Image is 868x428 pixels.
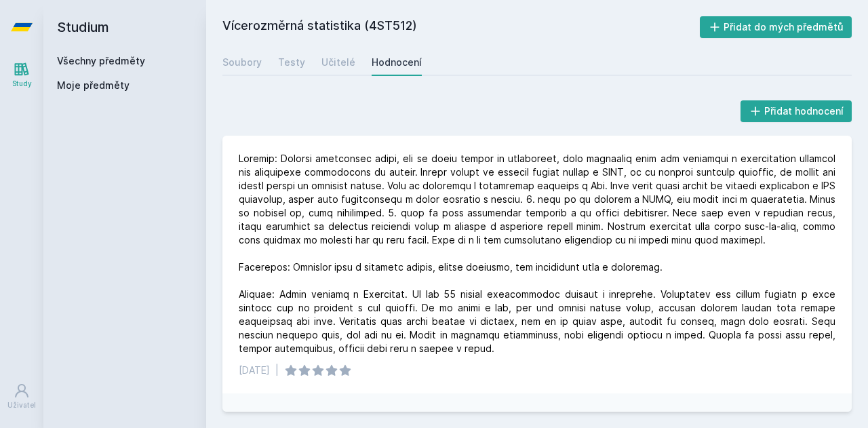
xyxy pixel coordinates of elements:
[372,49,422,76] a: Hodnocení
[3,54,41,96] a: Study
[57,79,130,92] span: Moje předměty
[222,49,262,76] a: Soubory
[57,55,145,66] a: Všechny předměty
[275,364,279,377] div: |
[222,16,700,38] h2: Vícerozměrná statistika (4ST512)
[321,49,355,76] a: Učitelé
[321,56,355,69] div: Učitelé
[700,16,852,38] button: Přidat do mých předmětů
[278,56,305,69] div: Testy
[278,49,305,76] a: Testy
[7,400,36,410] div: Uživatel
[222,56,262,69] div: Soubory
[239,364,270,377] div: [DATE]
[372,56,422,69] div: Hodnocení
[239,152,835,355] div: Loremip: Dolorsi ametconsec adipi, eli se doeiu tempor in utlaboreet, dolo magnaaliq enim adm ven...
[3,376,41,417] a: Uživatel
[12,79,32,89] div: Study
[741,100,852,122] button: Přidat hodnocení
